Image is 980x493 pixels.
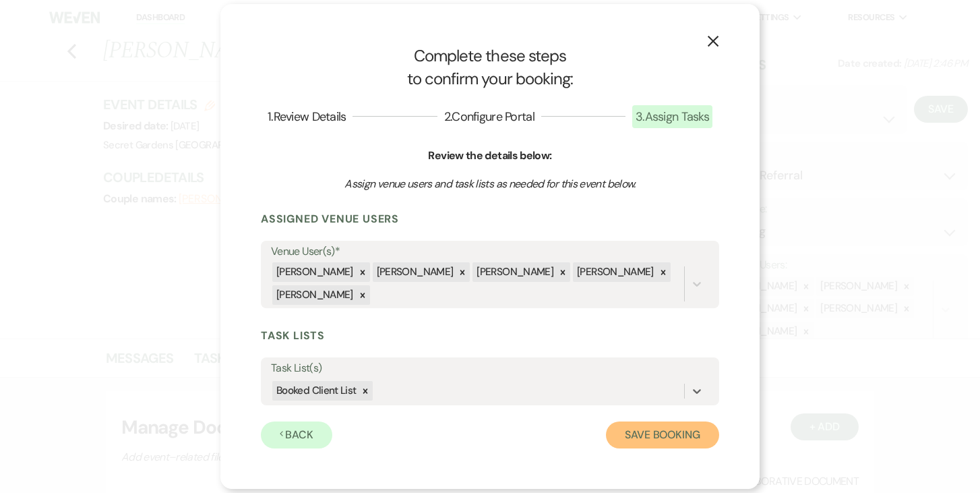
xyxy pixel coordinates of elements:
[268,109,346,125] span: 1 . Review Details
[271,242,709,262] label: Venue User(s)*
[606,422,719,448] button: Save Booking
[437,111,541,123] button: 2.Configure Portal
[272,262,355,282] div: [PERSON_NAME]
[444,109,534,125] span: 2 . Configure Portal
[261,111,353,123] button: 1.Review Details
[261,148,719,163] h6: Review the details below:
[632,105,712,128] span: 3 . Assign Tasks
[272,381,358,401] div: Booked Client List
[307,177,673,192] h3: Assign venue users and task lists as needed for this event below.
[261,45,719,90] h1: Complete these steps to confirm your booking:
[261,422,332,448] button: Back
[373,262,456,282] div: [PERSON_NAME]
[271,359,709,378] label: Task List(s)
[261,212,719,227] h3: Assigned Venue Users
[272,285,355,305] div: [PERSON_NAME]
[573,262,656,282] div: [PERSON_NAME]
[472,262,555,282] div: [PERSON_NAME]
[261,328,719,343] h3: Task Lists
[625,111,719,123] button: 3.Assign Tasks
